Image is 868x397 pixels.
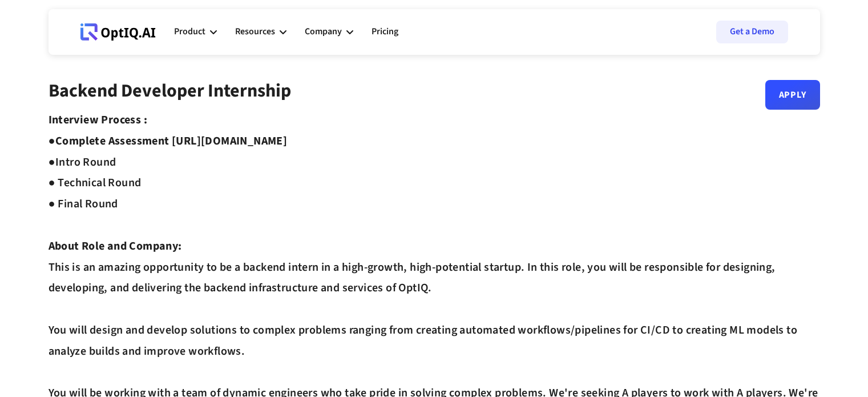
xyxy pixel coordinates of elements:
[174,24,205,39] div: Product
[49,78,291,104] strong: Backend Developer Internship
[80,15,156,49] a: Webflow Homepage
[716,21,788,43] a: Get a Demo
[305,24,342,39] div: Company
[49,112,148,128] strong: Interview Process :
[235,24,275,39] div: Resources
[49,238,182,254] strong: About Role and Company:
[765,80,820,110] a: Apply
[235,15,286,49] div: Resources
[174,15,217,49] div: Product
[49,133,288,170] strong: Complete Assessment [URL][DOMAIN_NAME] ●
[372,15,398,49] a: Pricing
[305,15,353,49] div: Company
